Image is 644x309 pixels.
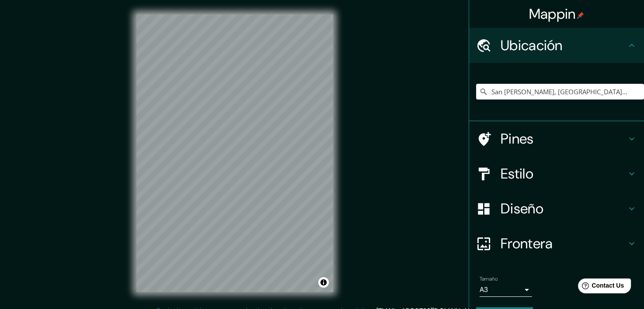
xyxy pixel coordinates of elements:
[469,226,644,261] div: Frontera
[501,165,627,182] h4: Estilo
[501,235,627,252] h4: Frontera
[469,191,644,226] div: Diseño
[136,14,333,292] canvas: Mapa
[318,277,329,288] button: Alternar atribución
[476,84,644,100] input: Elige tu ciudad o área
[480,283,532,297] div: A3
[501,37,627,54] h4: Ubicación
[501,200,627,217] h4: Diseño
[469,28,644,63] div: Ubicación
[566,275,634,299] iframe: Help widget launcher
[501,130,627,148] h4: Pines
[577,12,584,19] img: pin-icon.png
[469,156,644,191] div: Estilo
[480,275,498,283] label: Tamaño
[469,121,644,156] div: Pines
[529,5,576,23] font: Mappin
